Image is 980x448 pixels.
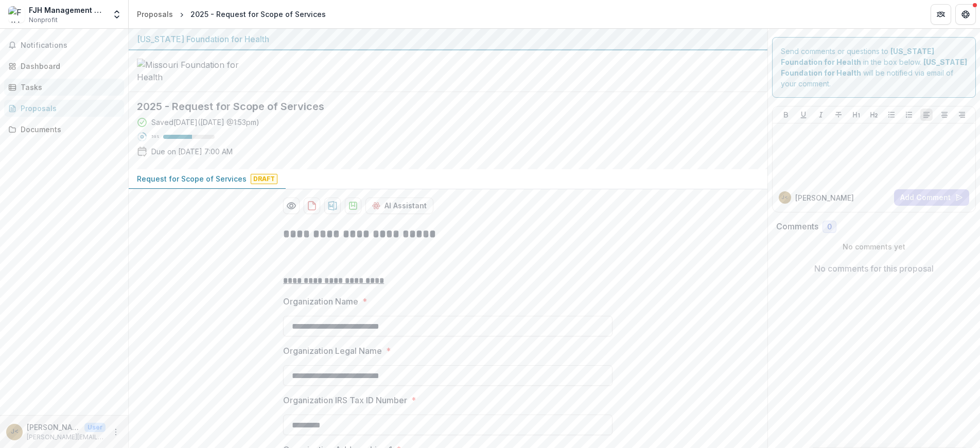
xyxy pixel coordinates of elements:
[4,79,124,96] a: Tasks
[781,195,788,200] div: Jessica Petrie Thelemaque <jessica@wintonpolicygroup.com>
[868,109,880,121] button: Heading 2
[27,422,80,433] p: [PERSON_NAME] <[PERSON_NAME][EMAIL_ADDRESS][DOMAIN_NAME]>
[29,5,106,15] div: FJH Management Services, LLC
[797,109,810,121] button: Underline
[4,58,124,75] a: Dashboard
[815,109,827,121] button: Italicize
[920,109,933,121] button: Align Left
[137,173,247,184] p: Request for Scope of Services
[304,198,320,214] button: download-proposal
[283,345,382,357] p: Organization Legal Name
[137,33,759,45] div: [US_STATE] Foundation for Health
[283,198,300,214] button: Preview 6c3902eb-c461-4dc9-85c2-ef6af091479f-0.pdf
[324,198,341,214] button: download-proposal
[903,109,915,121] button: Ordered List
[133,7,330,22] nav: breadcrumb
[190,9,326,20] div: 2025 - Request for Scope of Services
[885,109,898,121] button: Bullet List
[151,117,259,128] div: Saved [DATE] ( [DATE] @ 1:53pm )
[345,198,361,214] button: download-proposal
[4,121,124,138] a: Documents
[894,189,969,206] button: Add Comment
[4,100,124,117] a: Proposals
[21,41,120,50] span: Notifications
[151,146,233,157] p: Due on [DATE] 7:00 AM
[814,262,934,275] p: No comments for this proposal
[832,109,845,121] button: Strike
[956,109,968,121] button: Align Right
[365,198,433,214] button: AI Assistant
[283,295,358,308] p: Organization Name
[4,37,124,53] button: Notifications
[955,4,976,25] button: Get Help
[776,241,972,252] p: No comments yet
[795,192,854,203] p: [PERSON_NAME]
[84,423,106,432] p: User
[137,100,743,113] h2: 2025 - Request for Scope of Services
[21,103,116,114] div: Proposals
[133,7,177,22] a: Proposals
[776,222,818,231] h2: Comments
[931,4,951,25] button: Partners
[27,433,106,442] p: [PERSON_NAME][EMAIL_ADDRESS][DOMAIN_NAME]
[21,124,116,135] div: Documents
[151,133,159,140] p: 56 %
[110,426,122,438] button: More
[11,428,19,435] div: Jessica Petrie Thelemaque <jessica@wintonpolicygroup.com>
[137,59,240,83] img: Missouri Foundation for Health
[110,4,124,25] button: Open entity switcher
[21,82,116,93] div: Tasks
[772,37,976,98] div: Send comments or questions to in the box below. will be notified via email of your comment.
[283,394,407,406] p: Organization IRS Tax ID Number
[137,9,173,20] div: Proposals
[8,6,25,23] img: FJH Management Services, LLC
[29,15,58,25] span: Nonprofit
[850,109,863,121] button: Heading 1
[827,223,832,231] span: 0
[21,61,116,71] div: Dashboard
[780,109,792,121] button: Bold
[938,109,951,121] button: Align Center
[251,174,277,184] span: Draft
